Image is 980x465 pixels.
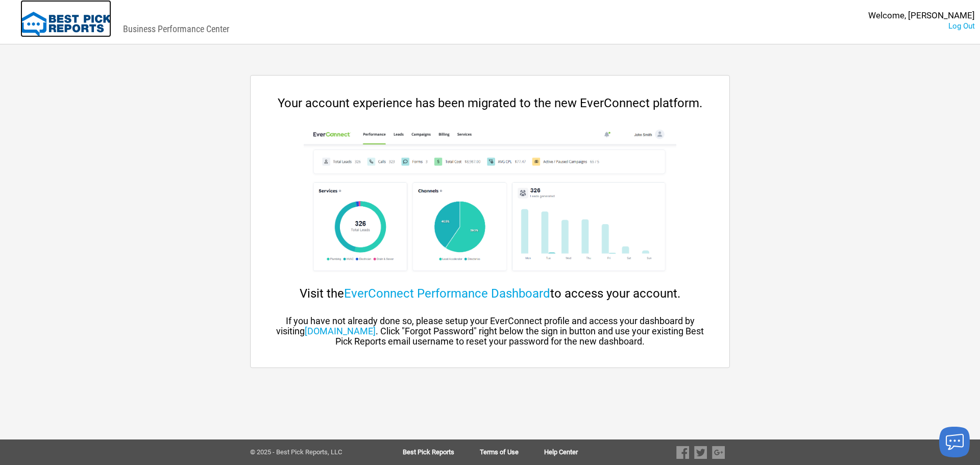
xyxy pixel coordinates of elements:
div: © 2025 - Best Pick Reports, LLC [250,449,370,456]
div: Visit the to access your account. [271,286,709,301]
div: Your account experience has been migrated to the new EverConnect platform. [271,96,709,110]
a: Best Pick Reports [403,449,480,456]
div: If you have not already done so, please setup your EverConnect profile and access your dashboard ... [271,316,709,347]
a: EverConnect Performance Dashboard [344,286,550,301]
a: Help Center [544,449,578,456]
div: Welcome, [PERSON_NAME] [868,10,975,21]
button: Launch chat [939,427,970,457]
a: [DOMAIN_NAME] [305,326,376,336]
a: Log Out [948,21,975,31]
img: Best Pick Reports Logo [20,12,111,37]
img: cp-dashboard.png [304,126,676,279]
a: Terms of Use [480,449,544,456]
